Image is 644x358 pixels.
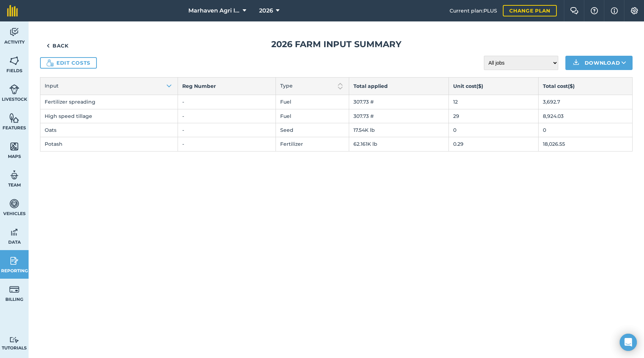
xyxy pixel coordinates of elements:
[349,123,449,137] td: 17.54K lb
[9,227,19,238] img: svg+xml;base64,PD94bWwgdmVyc2lvbj0iMS4wIiBlbmNvZGluZz0idXRmLTgiPz4KPCEtLSBHZW5lcmF0b3I6IEFkb2JlIE...
[349,78,449,95] th: Total applied
[40,95,178,109] td: Fertilizer spreading
[620,334,637,351] div: Open Intercom Messenger
[40,39,633,50] h1: 2026 Farm input summary
[40,123,178,137] td: Oats
[570,7,579,14] img: Two speech bubbles overlapping with the left bubble in the forefront
[449,78,539,95] th: Unit cost ( $ )
[9,84,19,95] img: svg+xml;base64,PD94bWwgdmVyc2lvbj0iMS4wIiBlbmNvZGluZz0idXRmLTgiPz4KPCEtLSBHZW5lcmF0b3I6IEFkb2JlIE...
[590,7,599,14] img: A question mark icon
[40,137,178,151] td: Potash
[9,113,19,123] img: svg+xml;base64,PHN2ZyB4bWxucz0iaHR0cDovL3d3dy53My5vcmcvMjAwMC9zdmciIHdpZHRoPSI1NiIgaGVpZ2h0PSI2MC...
[276,78,349,95] button: Type
[9,255,19,266] img: svg+xml;base64,PD94bWwgdmVyc2lvbj0iMS4wIiBlbmNvZGluZz0idXRmLTgiPz4KPCEtLSBHZW5lcmF0b3I6IEFkb2JlIE...
[40,109,178,123] td: High speed tillage
[178,123,276,137] td: -
[539,109,633,123] td: 8,924.03
[449,95,539,109] td: 12
[539,95,633,109] td: 3,692.7
[539,137,633,151] td: 18,026.55
[276,137,349,151] td: Fertilizer
[503,5,557,16] a: Change plan
[178,95,276,109] td: -
[178,109,276,123] td: -
[9,141,19,152] img: svg+xml;base64,PHN2ZyB4bWxucz0iaHR0cDovL3d3dy53My5vcmcvMjAwMC9zdmciIHdpZHRoPSI1NiIgaGVpZ2h0PSI2MC...
[565,56,633,70] button: Download
[349,109,449,123] td: 307.73 #
[611,6,618,15] img: svg+xml;base64,PHN2ZyB4bWxucz0iaHR0cDovL3d3dy53My5vcmcvMjAwMC9zdmciIHdpZHRoPSIxNyIgaGVpZ2h0PSIxNy...
[9,170,19,180] img: svg+xml;base64,PD94bWwgdmVyc2lvbj0iMS4wIiBlbmNvZGluZz0idXRmLTgiPz4KPCEtLSBHZW5lcmF0b3I6IEFkb2JlIE...
[188,6,240,15] span: Marhaven Agri Inc
[630,7,639,14] img: A cog icon
[9,284,19,295] img: svg+xml;base64,PD94bWwgdmVyc2lvbj0iMS4wIiBlbmNvZGluZz0idXRmLTgiPz4KPCEtLSBHZW5lcmF0b3I6IEFkb2JlIE...
[9,55,19,66] img: svg+xml;base64,PHN2ZyB4bWxucz0iaHR0cDovL3d3dy53My5vcmcvMjAwMC9zdmciIHdpZHRoPSI1NiIgaGVpZ2h0PSI2MC...
[40,78,178,95] button: Input
[276,123,349,137] td: Seed
[9,337,19,343] img: svg+xml;base64,PD94bWwgdmVyc2lvbj0iMS4wIiBlbmNvZGluZz0idXRmLTgiPz4KPCEtLSBHZW5lcmF0b3I6IEFkb2JlIE...
[259,6,273,15] span: 2026
[449,109,539,123] td: 29
[46,41,50,50] img: svg+xml;base64,PHN2ZyB4bWxucz0iaHR0cDovL3d3dy53My5vcmcvMjAwMC9zdmciIHdpZHRoPSI5IiBoZWlnaHQ9IjI0Ii...
[539,123,633,137] td: 0
[9,27,19,38] img: svg+xml;base64,PD94bWwgdmVyc2lvbj0iMS4wIiBlbmNvZGluZz0idXRmLTgiPz4KPCEtLSBHZW5lcmF0b3I6IEFkb2JlIE...
[46,59,54,66] img: Icon showing a money bag
[9,198,19,209] img: svg+xml;base64,PD94bWwgdmVyc2lvbj0iMS4wIiBlbmNvZGluZz0idXRmLTgiPz4KPCEtLSBHZW5lcmF0b3I6IEFkb2JlIE...
[349,137,449,151] td: 62.161K lb
[178,137,276,151] td: -
[40,39,75,53] a: Back
[276,109,349,123] td: Fuel
[7,5,18,16] img: fieldmargin Logo
[165,82,173,90] img: Arrow pointing down to show items are sorted in ascending order
[450,7,497,15] span: Current plan : PLUS
[572,59,580,67] img: Download icon
[449,123,539,137] td: 0
[539,78,633,95] th: Total cost ( $ )
[449,137,539,151] td: 0.29
[349,95,449,109] td: 307.73 #
[178,78,276,95] th: Reg Number
[276,95,349,109] td: Fuel
[336,82,345,90] img: Two arrows, one pointing up and one pointing down to show sort is not active on this column
[40,57,97,69] a: Edit costs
